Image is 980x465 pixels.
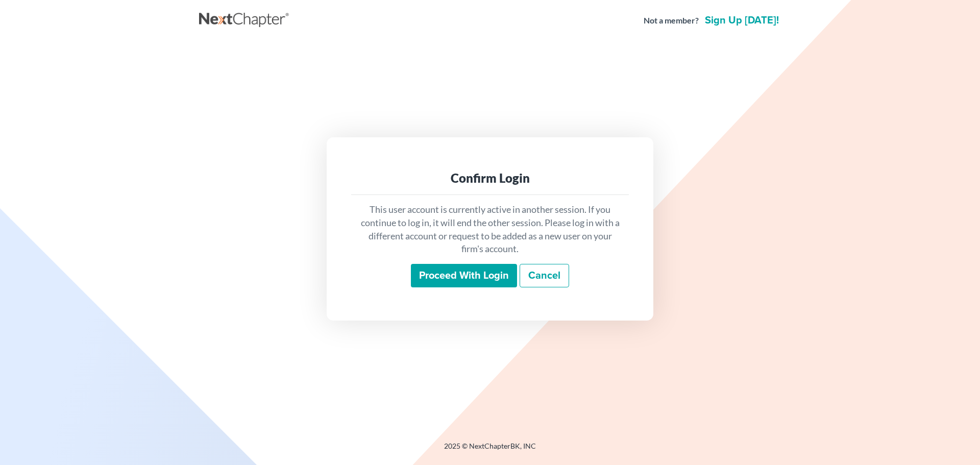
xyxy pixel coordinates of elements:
[359,170,621,186] div: Confirm Login
[199,441,781,459] div: 2025 © NextChapterBK, INC
[703,15,781,26] a: Sign up [DATE]!
[411,264,517,287] input: Proceed with login
[520,264,569,287] a: Cancel
[644,15,699,27] strong: Not a member?
[359,203,621,256] p: This user account is currently active in another session. If you continue to log in, it will end ...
